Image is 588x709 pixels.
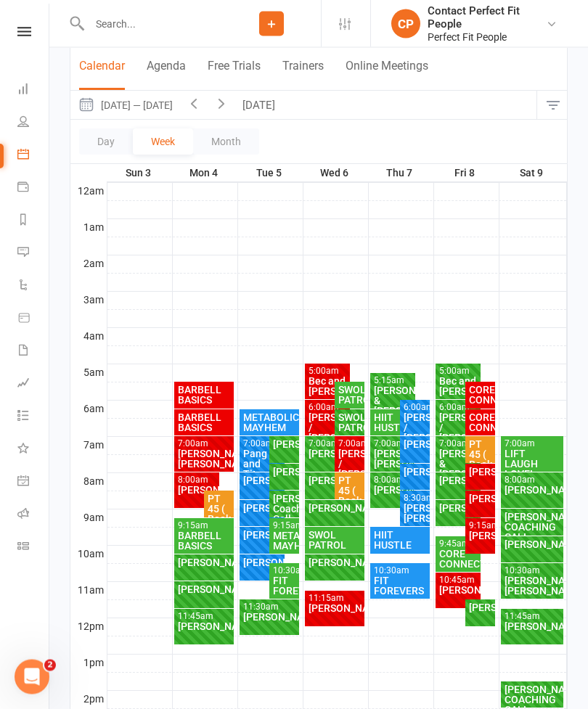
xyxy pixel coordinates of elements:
div: LIFT LAUGH LOVE! [504,449,561,480]
th: 2am [70,255,107,274]
div: [PERSON_NAME] [242,558,282,568]
th: Tue 5 [237,165,303,183]
button: Calendar [79,60,125,91]
div: [PERSON_NAME] [504,540,561,550]
div: [PERSON_NAME] / [PERSON_NAME] [403,413,427,443]
div: 5:00am [438,367,478,377]
th: 1am [70,219,107,237]
button: Agenda [147,60,186,91]
th: 3am [70,292,107,310]
th: 1pm [70,655,107,673]
div: 8:30am [403,494,427,504]
div: HIIT HUSTLE [373,530,428,551]
a: Payments [17,172,50,205]
th: 10am [70,546,107,564]
th: 9am [70,509,107,528]
div: CORE CONNECTION [468,385,492,406]
div: FIT FOREVERS [272,576,296,597]
div: 10:30am [504,567,561,576]
div: BARBELL BASICS [177,385,232,406]
div: 6:00am [438,403,478,413]
div: 7:00am [373,440,413,449]
div: [PERSON_NAME] [438,586,478,596]
a: Roll call kiosk mode [17,499,50,531]
button: [DATE] — [DATE] [70,91,180,120]
th: 12pm [70,618,107,636]
button: Week [133,129,193,155]
div: [PERSON_NAME] & [PERSON_NAME] [438,449,478,480]
div: [PERSON_NAME] [242,476,282,486]
div: CP [391,9,420,38]
div: 9:45am [438,540,478,549]
div: 11:45am [177,612,232,622]
a: Assessments [17,368,50,401]
div: 11:15am [308,594,362,604]
input: Search... [85,14,222,34]
div: [PERSON_NAME] [272,440,296,450]
div: [PERSON_NAME] & [PERSON_NAME] [373,386,413,417]
div: 6:00am [403,403,427,413]
div: [PERSON_NAME] [177,485,217,496]
div: FIT FOREVERS [373,576,428,597]
div: [PERSON_NAME] Coaching Call [272,494,296,525]
div: METABOLIC MAYHEM [272,531,296,552]
th: 8am [70,473,107,491]
div: [PERSON_NAME] [177,558,232,568]
button: Day [79,129,133,155]
div: [PERSON_NAME] [308,558,362,568]
th: 6am [70,401,107,419]
div: Bec and [PERSON_NAME] [308,377,348,397]
a: Calendar [17,139,50,172]
div: 7:00am [308,440,348,449]
div: PT 45 ( Book and Pay) [468,440,492,491]
div: [PERSON_NAME] [468,467,492,478]
div: 10:30am [272,567,296,576]
div: [PERSON_NAME] [242,612,297,623]
div: [PERSON_NAME]/ [PERSON_NAME] [403,504,427,524]
div: [PERSON_NAME] [308,504,362,514]
div: 11:30am [242,603,297,612]
div: [PERSON_NAME] [308,476,348,486]
div: [PERSON_NAME] [242,504,282,514]
div: BARBELL BASICS [177,413,232,433]
div: [PERSON_NAME] [468,531,492,541]
button: Month [193,129,259,155]
button: Online Meetings [346,60,428,91]
button: [DATE] [235,91,286,120]
div: Perfect Fit People [428,30,546,44]
a: Product Sales [17,303,50,335]
div: [PERSON_NAME] [504,485,561,496]
iframe: Intercom live chat [15,660,49,694]
a: Class kiosk mode [17,531,50,564]
th: 5am [70,364,107,382]
div: PT 45 ( Book and Pay) [338,476,362,527]
th: Mon 4 [172,165,237,183]
div: METABOLIC MAYHEM [242,413,297,433]
div: 7:00am [438,440,478,449]
div: 8:00am [373,476,413,485]
div: [PERSON_NAME] / [PERSON_NAME] [338,449,362,480]
div: [PERSON_NAME] [403,467,427,478]
div: PT 45 ( Book and Pay) [207,494,231,545]
div: [PERSON_NAME] / [PERSON_NAME] [438,413,478,443]
div: SWOL PATROL [338,413,362,433]
th: Sun 3 [107,165,172,183]
div: [PERSON_NAME] [177,585,232,595]
div: 7:00am [242,440,282,449]
div: 8:00am [177,476,217,485]
div: 5:15am [373,377,413,386]
a: Reports [17,205,50,237]
div: [PERSON_NAME] [468,494,492,504]
div: [PERSON_NAME] [504,622,561,632]
button: Trainers [282,60,324,91]
div: [PERSON_NAME] [272,467,296,478]
th: 12am [70,183,107,201]
div: [PERSON_NAME]/ [PERSON_NAME] [504,576,561,597]
div: [PERSON_NAME] [403,440,427,450]
div: 7:00am [338,440,362,449]
div: [PERSON_NAME] COACHING CALL [504,512,561,543]
div: 8:00am [504,476,561,485]
div: 10:30am [373,567,428,576]
th: 7am [70,437,107,455]
div: [PERSON_NAME] [242,530,282,541]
